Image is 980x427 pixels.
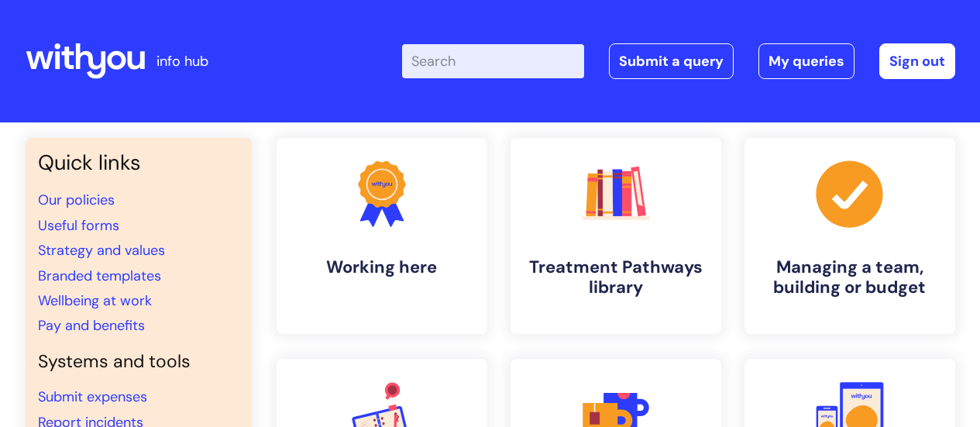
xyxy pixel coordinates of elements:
h4: Systems and tools [38,351,239,373]
a: Wellbeing at work [38,291,152,310]
a: Our policies [38,191,115,209]
h4: Managing a team, building or budget [757,257,943,298]
a: Branded templates [38,267,161,285]
h4: Treatment Pathways library [523,257,709,298]
a: Useful forms [38,216,119,235]
a: Submit a query [609,43,734,79]
a: Sign out [879,43,955,79]
a: Strategy and values [38,241,165,260]
a: Treatment Pathways library [511,138,721,334]
h3: Quick links [38,150,239,175]
a: Managing a team, building or budget [744,138,955,334]
h4: Working here [289,257,475,277]
a: My queries [758,43,854,79]
input: Search [402,44,584,78]
a: Submit expenses [38,387,147,406]
div: | - [402,43,955,79]
a: Pay and benefits [38,316,145,335]
p: info hub [156,49,208,74]
a: Working here [277,138,487,334]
